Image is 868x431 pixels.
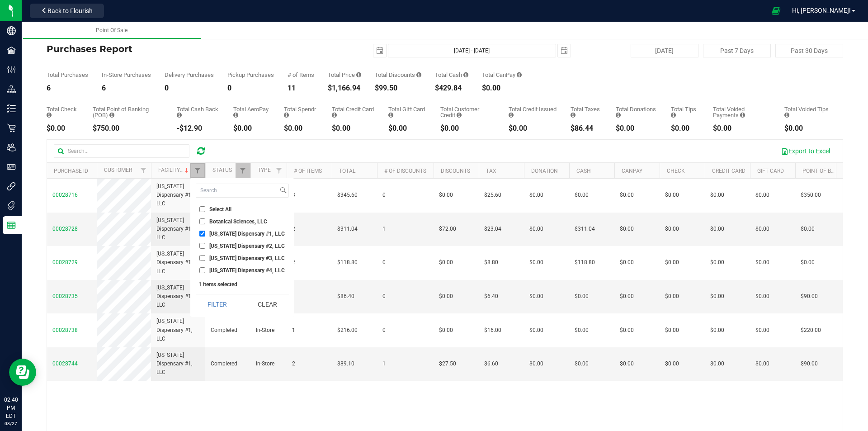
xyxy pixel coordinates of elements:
[52,293,78,299] span: 00028735
[209,243,285,249] span: [US_STATE] Dispensary #2, LLC
[93,106,163,118] div: Total Point of Banking (POB)
[375,85,421,92] div: $99.50
[703,44,771,57] button: Past 7 Days
[158,167,190,173] a: Facility
[332,106,375,118] div: Total Credit Card
[713,106,771,118] div: Total Voided Payments
[199,255,205,261] input: [US_STATE] Dispensary #3, LLC
[54,168,88,174] a: Purchase ID
[388,125,427,132] div: $0.00
[755,292,769,301] span: $0.00
[288,85,314,92] div: 11
[52,327,78,333] span: 00028738
[102,85,151,92] div: 6
[4,396,18,420] p: 02:40 PM EDT
[667,168,685,174] a: Check
[575,292,589,301] span: $0.00
[7,46,16,55] inline-svg: Facilities
[484,326,501,335] span: $16.00
[482,72,522,78] div: Total CanPay
[665,258,679,267] span: $0.00
[484,258,498,267] span: $8.80
[177,125,220,132] div: -$12.90
[529,360,543,368] span: $0.00
[227,85,274,92] div: 0
[284,125,318,132] div: $0.00
[620,191,634,199] span: $0.00
[710,360,724,368] span: $0.00
[7,85,16,94] inline-svg: Distribution
[7,162,16,171] inline-svg: User Roles
[382,225,386,233] span: 1
[136,163,151,178] a: Filter
[156,351,200,377] span: [US_STATE] Dispensary #1, LLC
[671,112,676,118] i: Sum of all tips added to successful, non-voided payments for all purchases in the date range.
[104,167,132,173] a: Customer
[439,258,453,267] span: $0.00
[47,125,79,132] div: $0.00
[622,168,642,174] a: CanPay
[177,106,220,118] div: Total Cash Back
[375,72,421,78] div: Total Discounts
[382,360,386,368] span: 1
[337,191,358,199] span: $345.60
[209,268,285,273] span: [US_STATE] Dispensary #4, LLC
[165,85,214,92] div: 0
[272,163,287,178] a: Filter
[211,360,237,368] span: Completed
[328,85,361,92] div: $1,166.94
[7,104,16,113] inline-svg: Inventory
[486,168,496,174] a: Tax
[382,191,386,199] span: 0
[7,123,16,133] inline-svg: Retail
[233,106,270,118] div: Total AeroPay
[7,182,16,191] inline-svg: Integrations
[457,112,462,118] i: Sum of the successful, non-voided payments using account credit for all purchases in the date range.
[801,191,821,199] span: $350.00
[571,125,602,132] div: $86.44
[199,267,205,273] input: [US_STATE] Dispensary #4, LLC
[484,191,501,199] span: $25.60
[575,258,595,267] span: $118.80
[209,256,285,261] span: [US_STATE] Dispensary #3, LLC
[440,125,495,132] div: $0.00
[196,184,278,197] input: Search
[441,168,470,174] a: Discounts
[109,112,114,118] i: Sum of the successful, non-voided point-of-banking payment transactions, both via payment termina...
[328,72,361,78] div: Total Price
[484,225,501,233] span: $23.04
[236,163,250,178] a: Filter
[435,72,468,78] div: Total Cash
[755,225,769,233] span: $0.00
[356,72,361,78] i: Sum of the total prices of all purchases in the date range.
[755,191,769,199] span: $0.00
[766,2,786,19] span: Open Ecommerce Menu
[7,26,16,35] inline-svg: Company
[665,191,679,199] span: $0.00
[802,168,867,174] a: Point of Banking (POB)
[509,106,557,118] div: Total Credit Issued
[755,258,769,267] span: $0.00
[382,292,386,301] span: 0
[575,191,589,199] span: $0.00
[509,125,557,132] div: $0.00
[620,360,634,368] span: $0.00
[233,125,270,132] div: $0.00
[382,258,386,267] span: 0
[284,106,318,118] div: Total Spendr
[575,225,595,233] span: $311.04
[801,360,818,368] span: $90.00
[439,360,456,368] span: $27.50
[784,106,830,118] div: Total Voided Tips
[47,44,312,54] h4: Purchases Report
[440,106,495,118] div: Total Customer Credit
[439,225,456,233] span: $72.00
[337,360,354,368] span: $89.10
[439,326,453,335] span: $0.00
[558,44,571,57] span: select
[196,294,239,314] button: Filter
[256,360,274,368] span: In-Store
[712,168,745,174] a: Credit Card
[620,292,634,301] span: $0.00
[801,258,815,267] span: $0.00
